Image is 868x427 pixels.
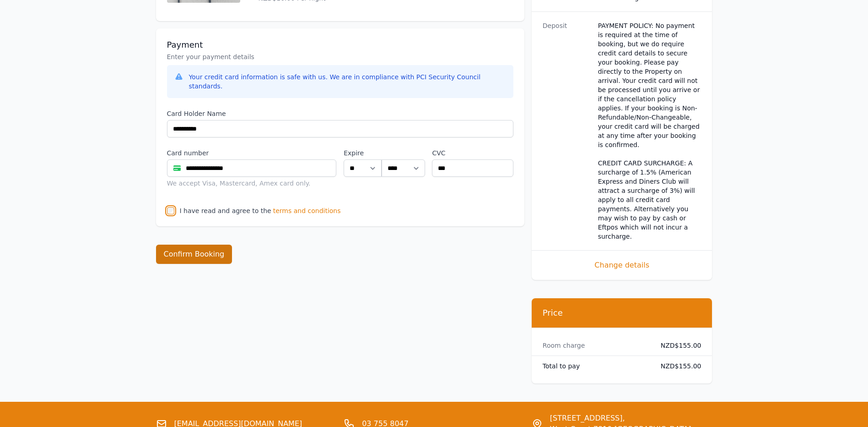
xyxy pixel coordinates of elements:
[382,148,425,158] label: .
[543,341,646,350] dt: Room charge
[167,179,337,188] div: We accept Visa, Mastercard, Amex card only.
[653,361,701,371] dd: NZD$155.00
[543,260,701,271] span: Change details
[167,39,513,50] h3: Payment
[156,245,232,264] button: Confirm Booking
[180,207,271,214] label: I have read and agree to the
[167,109,513,118] label: Card Holder Name
[273,206,341,215] span: terms and conditions
[598,21,701,241] dd: PAYMENT POLICY: No payment is required at the time of booking, but we do require credit card deta...
[543,21,591,241] dt: Deposit
[550,413,691,424] span: [STREET_ADDRESS],
[543,307,701,318] h3: Price
[167,148,337,158] label: Card number
[167,52,513,61] p: Enter your payment details
[432,148,513,158] label: CVC
[543,361,646,371] dt: Total to pay
[189,72,506,91] div: Your credit card information is safe with us. We are in compliance with PCI Security Council stan...
[653,341,701,350] dd: NZD$155.00
[344,148,382,158] label: Expire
